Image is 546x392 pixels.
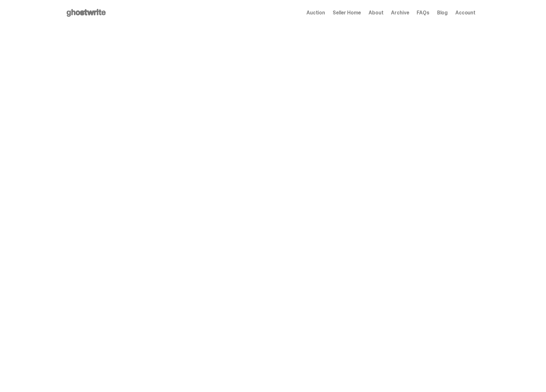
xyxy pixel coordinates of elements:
[333,10,361,15] a: Seller Home
[306,10,325,15] a: Auction
[437,10,448,15] a: Blog
[417,10,429,15] a: FAQs
[391,10,409,15] a: Archive
[369,10,383,15] a: About
[455,10,476,15] a: Account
